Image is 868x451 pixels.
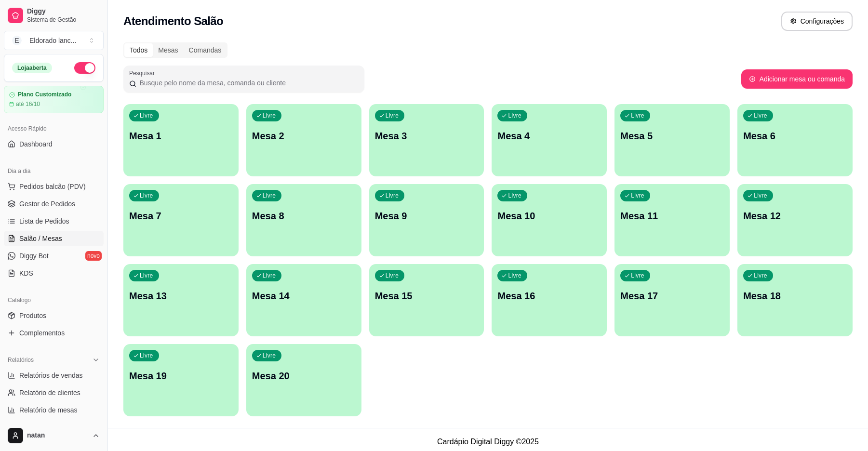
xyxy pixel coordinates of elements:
span: Sistema de Gestão [27,16,100,24]
a: Relatório de fidelidadenovo [4,420,104,435]
button: LivreMesa 9 [369,184,484,256]
button: Pedidos balcão (PDV) [4,179,104,194]
span: Lista de Pedidos [19,216,69,226]
a: Complementos [4,325,104,341]
p: Mesa 5 [620,129,724,143]
span: Diggy [27,7,100,16]
div: Eldorado lanc ... [29,36,76,45]
p: Mesa 19 [129,369,233,383]
a: Plano Customizadoaté 16/10 [4,86,104,113]
p: Livre [140,352,153,359]
span: Complementos [19,328,65,338]
span: Relatório de clientes [19,388,80,398]
button: natan [4,424,104,447]
p: Mesa 4 [497,129,601,143]
button: LivreMesa 10 [492,184,607,256]
p: Mesa 11 [620,209,724,223]
p: Livre [263,352,276,359]
button: LivreMesa 12 [737,184,853,256]
div: Loja aberta [12,63,52,73]
button: LivreMesa 20 [246,344,361,416]
p: Mesa 3 [375,129,479,143]
div: Mesas [153,43,183,57]
div: Todos [124,43,153,57]
p: Livre [140,192,153,199]
span: Gestor de Pedidos [19,199,75,209]
p: Mesa 13 [129,289,233,303]
input: Pesquisar [136,78,359,88]
p: Livre [263,272,276,279]
label: Pesquisar [129,69,158,77]
button: LivreMesa 1 [123,104,239,176]
p: Mesa 20 [252,369,356,383]
p: Livre [631,112,644,119]
article: Plano Customizado [18,91,71,98]
span: Relatório de mesas [19,405,78,415]
a: Lista de Pedidos [4,213,104,229]
a: Produtos [4,308,104,323]
p: Mesa 18 [743,289,847,303]
button: LivreMesa 7 [123,184,239,256]
div: Comandas [184,43,227,57]
span: Diggy Bot [19,251,49,261]
p: Livre [508,112,521,119]
p: Mesa 10 [497,209,601,223]
p: Livre [386,192,399,199]
button: LivreMesa 2 [246,104,361,176]
a: KDS [4,265,104,281]
button: LivreMesa 6 [737,104,853,176]
a: Gestor de Pedidos [4,196,104,212]
span: Relatórios de vendas [19,371,83,380]
p: Mesa 7 [129,209,233,223]
p: Mesa 6 [743,129,847,143]
button: LivreMesa 16 [492,264,607,336]
button: LivreMesa 17 [614,264,730,336]
p: Livre [140,272,153,279]
p: Mesa 8 [252,209,356,223]
button: LivreMesa 19 [123,344,239,416]
button: LivreMesa 18 [737,264,853,336]
a: Relatório de clientes [4,385,104,400]
span: Relatórios [8,356,34,364]
p: Mesa 17 [620,289,724,303]
button: LivreMesa 14 [246,264,361,336]
button: LivreMesa 13 [123,264,239,336]
p: Livre [631,192,644,199]
div: Catálogo [4,292,104,308]
button: LivreMesa 4 [492,104,607,176]
h2: Atendimento Salão [123,13,223,29]
p: Livre [754,192,767,199]
p: Livre [140,112,153,119]
p: Livre [263,112,276,119]
p: Mesa 12 [743,209,847,223]
p: Livre [508,192,521,199]
button: Alterar Status [74,62,95,74]
a: DiggySistema de Gestão [4,4,104,27]
article: até 16/10 [16,100,40,108]
p: Livre [508,272,521,279]
p: Livre [386,272,399,279]
span: natan [27,431,88,440]
button: LivreMesa 5 [614,104,730,176]
button: LivreMesa 11 [614,184,730,256]
p: Livre [754,112,767,119]
div: Acesso Rápido [4,121,104,136]
p: Mesa 9 [375,209,479,223]
a: Relatório de mesas [4,402,104,418]
a: Salão / Mesas [4,231,104,246]
p: Mesa 14 [252,289,356,303]
p: Livre [386,112,399,119]
span: Pedidos balcão (PDV) [19,182,86,191]
button: LivreMesa 8 [246,184,361,256]
button: Select a team [4,31,104,50]
a: Dashboard [4,136,104,152]
p: Livre [263,192,276,199]
button: LivreMesa 3 [369,104,484,176]
a: Diggy Botnovo [4,248,104,264]
p: Mesa 1 [129,129,233,143]
button: Configurações [781,12,853,31]
p: Mesa 2 [252,129,356,143]
p: Mesa 15 [375,289,479,303]
span: Salão / Mesas [19,234,62,243]
p: Mesa 16 [497,289,601,303]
